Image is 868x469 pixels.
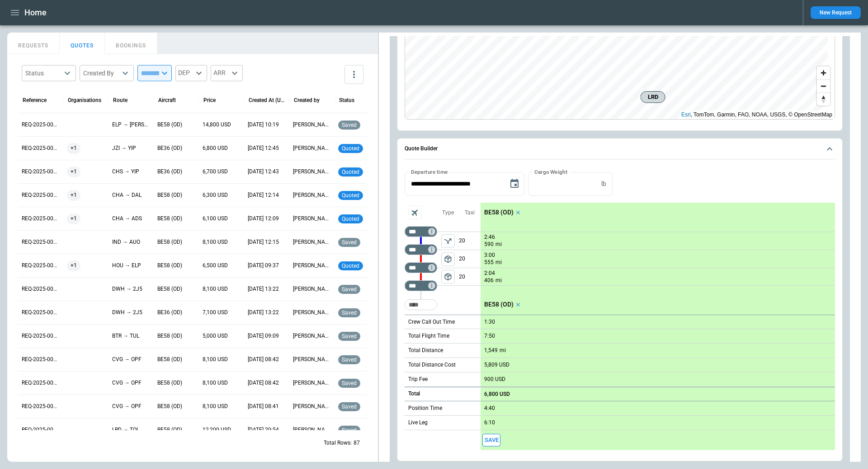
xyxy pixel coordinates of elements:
[203,238,241,246] p: 8,100 USD
[441,234,455,248] button: left aligned
[340,333,359,339] span: saved
[408,361,456,369] p: Total Distance Cost
[248,238,286,246] p: 10/03/2025 12:15
[408,347,443,354] p: Total Distance
[248,262,286,269] p: 10/03/2025 09:37
[203,215,241,223] p: 6,100 USD
[405,280,437,291] div: Too short
[25,69,61,78] div: Status
[405,299,437,310] div: Too short
[67,207,80,230] span: +1
[248,332,286,340] p: 09/26/2025 09:09
[157,191,195,199] p: BE58 (OD)
[338,348,376,371] div: Saved
[411,168,448,176] label: Departure time
[112,215,150,223] p: CHA → ADS
[534,168,567,176] label: Cargo Weight
[484,241,494,248] p: 590
[338,231,376,254] div: Saved
[157,238,195,246] p: BE58 (OD)
[442,209,454,217] p: Type
[817,79,830,93] button: Zoom out
[484,362,509,368] p: 5,809 USD
[22,121,60,129] p: REQ-2025-000323
[338,395,376,418] div: Saved
[112,121,150,129] p: ELP → ABE
[340,357,359,363] span: saved
[495,277,502,284] p: mi
[340,310,359,316] span: saved
[293,262,331,269] p: [PERSON_NAME]
[340,192,361,199] span: quoted
[405,262,437,273] div: Too short
[484,376,505,383] p: 900 USD
[248,379,286,387] p: 09/26/2025 08:42
[405,146,438,152] h6: Quote Builder
[293,215,331,223] p: [PERSON_NAME]
[405,226,437,237] div: Too short
[157,309,195,316] p: BE36 (OD)
[484,209,514,216] p: BE58 (OD)
[158,97,176,103] div: Aircraft
[22,262,60,269] p: REQ-2025-000316
[505,175,524,193] button: Choose date, selected date is Oct 9, 2025
[22,215,60,223] p: REQ-2025-000319
[203,403,241,410] p: 8,100 USD
[441,252,455,266] span: Type of sector
[203,309,241,316] p: 7,100 USD
[112,168,150,176] p: CHS → YIP
[484,405,495,412] p: 4:40
[22,191,60,199] p: REQ-2025-000319
[293,144,331,152] p: [PERSON_NAME]
[22,332,60,340] p: REQ-2025-000314
[203,144,241,152] p: 6,800 USD
[340,145,361,152] span: quoted
[293,191,331,199] p: [PERSON_NAME]
[443,272,453,281] span: package_2
[465,209,475,217] p: Taxi
[338,254,376,277] div: Quoted
[112,262,150,269] p: HOU → ELP
[203,356,241,363] p: 8,100 USD
[112,356,150,363] p: CVG → OPF
[68,97,101,103] div: Organisations
[157,262,195,269] p: BE58 (OD)
[340,380,359,386] span: saved
[203,332,241,340] p: 5,000 USD
[681,111,691,118] a: Esri
[338,301,376,324] div: Saved
[293,332,331,340] p: [PERSON_NAME]
[354,439,360,447] p: 87
[484,270,495,277] p: 2:04
[441,252,455,266] button: left aligned
[443,255,453,264] span: package_2
[157,285,195,293] p: BE58 (OD)
[7,33,60,54] button: REQUESTS
[112,332,150,340] p: BTR → TUL
[294,97,320,103] div: Created by
[175,65,207,81] div: DEP
[484,277,494,284] p: 406
[60,33,105,54] button: QUOTES
[157,332,195,340] p: BE58 (OD)
[211,65,243,81] div: ARR
[405,172,835,450] div: Quote Builder
[408,376,428,383] p: Trip Fee
[338,371,376,395] div: Saved
[495,241,502,248] p: mi
[157,403,195,410] p: BE58 (OD)
[481,203,835,450] div: scrollable content
[157,168,195,176] p: BE36 (OD)
[293,403,331,410] p: [PERSON_NAME]
[293,356,331,363] p: [PERSON_NAME]
[340,239,359,246] span: saved
[248,285,286,293] p: 09/28/2025 13:22
[482,434,500,447] span: Save this aircraft quote and copy details to clipboard
[484,391,510,398] p: 6,800 USD
[157,356,195,363] p: BE58 (OD)
[482,434,500,447] button: Save
[83,69,119,78] div: Created By
[495,259,502,266] p: mi
[203,121,241,129] p: 14,800 USD
[105,33,157,54] button: BOOKINGS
